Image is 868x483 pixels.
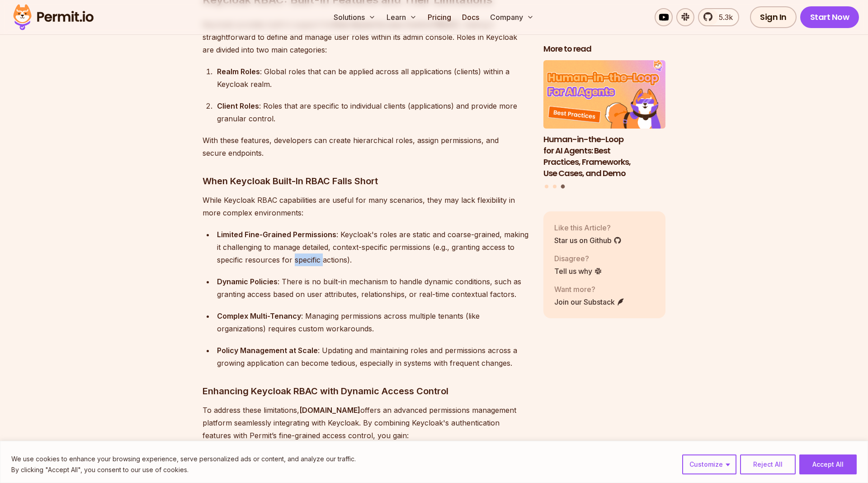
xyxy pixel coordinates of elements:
div: : Updating and maintaining roles and permissions across a growing application can become tedious,... [217,344,529,369]
p: While Keycloak RBAC capabilities are useful for many scenarios, they may lack flexibility in more... [203,194,529,219]
button: Learn [383,8,420,26]
h2: More to read [543,43,665,55]
p: By clicking "Accept All", you consent to our use of cookies. [11,464,356,475]
span: 5.3k [713,12,733,23]
button: Go to slide 3 [561,185,565,189]
strong: Realm Roles [217,67,260,76]
p: With these features, developers can create hierarchical roles, assign permissions, and secure end... [203,134,529,159]
a: Start Now [800,6,859,28]
a: Pricing [424,8,455,26]
strong: Dynamic Policies [217,277,278,286]
a: Docs [458,8,483,26]
button: Reject All [740,454,796,474]
div: : Global roles that can be applied across all applications (clients) within a Keycloak realm. [217,65,529,91]
strong: [DOMAIN_NAME] [299,406,360,415]
p: Keycloak provides built-in support for , making it straightforward to define and manage user role... [203,18,529,56]
img: Human-in-the-Loop for AI Agents: Best Practices, Frameworks, Use Cases, and Demo [543,60,665,129]
strong: Client Roles [217,101,259,110]
p: We use cookies to enhance your browsing experience, serve personalized ads or content, and analyz... [11,454,356,464]
button: Solutions [330,8,379,26]
button: Go to slide 2 [553,185,557,188]
a: 5.3k [698,8,739,26]
div: : Roles that are specific to individual clients (applications) and provide more granular control. [217,100,529,125]
strong: Complex Multi-Tenancy [217,311,301,320]
div: : Managing permissions across multiple tenants (like organizations) requires custom workarounds. [217,310,529,335]
a: Tell us why [554,266,602,277]
div: : There is no built-in mechanism to handle dynamic conditions, such as granting access based on u... [217,275,529,301]
strong: Limited Fine-Grained Permissions [217,230,336,239]
p: Disagree? [554,253,602,264]
p: Want more? [554,284,625,295]
button: Company [486,8,538,26]
a: Human-in-the-Loop for AI Agents: Best Practices, Frameworks, Use Cases, and DemoHuman-in-the-Loop... [543,60,665,179]
div: Posts [543,60,665,190]
a: Star us on Github [554,235,622,246]
div: : Keycloak's roles are static and coarse-grained, making it challenging to manage detailed, conte... [217,228,529,266]
p: To address these limitations, offers an advanced permissions management platform seamlessly integ... [203,404,529,442]
h3: Enhancing Keycloak RBAC with Dynamic Access Control [203,384,529,398]
button: Go to slide 1 [545,185,548,188]
h3: When Keycloak Built-In RBAC Falls Short [203,174,529,188]
li: 3 of 3 [543,60,665,179]
a: Join our Substack [554,296,625,307]
button: Accept All [799,454,857,474]
button: Customize [682,454,736,474]
a: Sign In [750,6,797,28]
h3: Human-in-the-Loop for AI Agents: Best Practices, Frameworks, Use Cases, and Demo [543,134,665,179]
p: Like this Article? [554,222,622,233]
img: Permit logo [9,2,98,33]
strong: Policy Management at Scale [217,346,318,355]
